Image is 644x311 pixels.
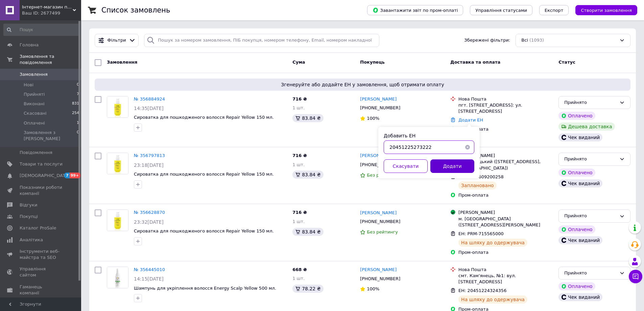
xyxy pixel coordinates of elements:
[24,91,45,97] span: Прийняті
[72,110,79,116] span: 254
[360,219,400,224] span: [PHONE_NUMBER]
[458,159,553,171] div: Хмельницький ([STREET_ADDRESS], ([GEOGRAPHIC_DATA])
[24,101,45,107] span: Виконані
[458,117,483,123] a: Додати ЕН
[77,120,79,126] span: 1
[292,267,307,272] span: 668 ₴
[107,153,128,174] img: Фото товару
[470,5,532,15] button: Управління статусами
[20,214,38,220] span: Покупці
[367,173,398,178] span: Без рейтингу
[629,270,642,283] button: Чат з покупцем
[558,112,595,120] div: Оплачено
[475,8,527,13] span: Управління статусами
[292,114,323,122] div: 83.84 ₴
[107,267,128,288] img: Фото товару
[564,270,617,277] div: Прийнято
[292,171,323,179] div: 83.84 ₴
[134,210,165,215] a: № 356628870
[20,53,81,66] span: Замовлення та повідомлення
[24,120,45,126] span: Оплачені
[134,228,274,234] a: Сироватка для пошкодженого волосся Repair Yellow 150 мл.
[22,10,81,16] div: Ваш ID: 2677499
[134,172,274,177] span: Сироватка для пошкодженого волосся Repair Yellow 150 мл.
[20,284,63,296] span: Гаманець компанії
[545,8,564,13] span: Експорт
[581,8,632,13] span: Створити замовлення
[558,133,602,141] div: Чек виданий
[292,276,305,281] span: 1 шт.
[564,99,617,106] div: Прийнято
[20,184,63,197] span: Показники роботи компанії
[101,6,170,14] h1: Список замовлень
[458,209,553,216] div: [PERSON_NAME]
[360,267,397,273] a: [PERSON_NAME]
[430,159,474,173] button: Додати
[107,96,128,117] img: Фото товару
[558,236,602,244] div: Чек виданий
[367,229,398,235] span: Без рейтингу
[558,293,602,301] div: Чек виданий
[292,162,305,167] span: 1 шт.
[3,24,80,36] input: Пошук
[134,96,165,102] a: № 356884924
[20,248,63,261] span: Інструменти веб-майстра та SEO
[20,42,39,48] span: Головна
[20,225,56,231] span: Каталог ProSale
[464,37,510,44] span: Збережені фільтри:
[558,282,595,290] div: Оплачено
[569,7,637,13] a: Створити замовлення
[558,225,595,234] div: Оплачено
[292,228,323,236] div: 83.84 ₴
[72,101,79,107] span: 831
[22,4,73,10] span: Інтернет-магазин професійної косметики
[24,82,33,88] span: Нові
[292,96,307,102] span: 716 ₴
[558,179,602,187] div: Чек виданий
[134,267,165,272] a: № 356445010
[77,130,79,142] span: 0
[458,153,553,159] div: [PERSON_NAME]
[134,219,164,225] span: 23:32[DATE]
[458,239,527,247] div: На шляху до одержувача
[360,162,400,167] span: [PHONE_NUMBER]
[134,106,164,111] span: 14:35[DATE]
[24,130,77,142] span: Замовлення з [PERSON_NAME]
[575,5,637,15] button: Створити замовлення
[20,202,37,208] span: Відгуки
[458,216,553,228] div: м. [GEOGRAPHIC_DATA] ([STREET_ADDRESS][PERSON_NAME]
[458,249,553,256] div: Пром-оплата
[134,286,276,291] a: Шампунь для укріплення волосся Energy Scalp Yellow 500 мл.
[107,209,128,231] a: Фото товару
[292,60,305,65] span: Cума
[458,273,553,285] div: смт. Кам'янець, №1: вул. [STREET_ADDRESS]
[384,133,415,138] label: Добавить ЕН
[558,60,575,65] span: Статус
[108,37,126,44] span: Фільтри
[20,237,43,243] span: Аналітика
[107,96,128,118] a: Фото товару
[521,37,528,44] span: Всі
[292,285,323,293] div: 78.22 ₴
[77,82,79,88] span: 0
[458,295,527,304] div: На шляху до одержувача
[20,266,63,278] span: Управління сайтом
[458,192,553,198] div: Пром-оплата
[458,267,553,273] div: Нова Пошта
[20,173,70,179] span: [DEMOGRAPHIC_DATA]
[360,105,400,110] span: [PHONE_NUMBER]
[292,219,305,224] span: 1 шт.
[107,267,128,288] a: Фото товару
[107,210,128,231] img: Фото товару
[458,231,504,236] span: ЕН: PRM-715565000
[384,159,428,173] button: Скасувати
[458,102,553,114] div: пгт. [STREET_ADDRESS]: ул. [STREET_ADDRESS]
[367,286,379,291] span: 100%
[292,105,305,110] span: 1 шт.
[70,173,81,178] span: 99+
[97,81,628,88] span: Згенеруйте або додайте ЕН у замовлення, щоб отримати оплату
[558,123,615,131] div: Дешева доставка
[360,96,397,103] a: [PERSON_NAME]
[20,150,52,156] span: Повідомлення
